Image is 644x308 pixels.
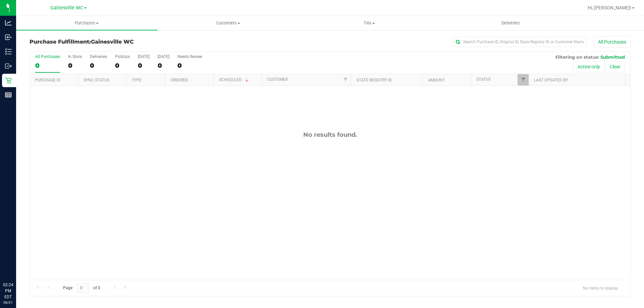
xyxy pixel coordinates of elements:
p: 08/21 [3,300,13,305]
div: All Purchases [35,54,60,59]
span: Gainesville WC [91,39,134,45]
iframe: Resource center unread badge [20,253,28,261]
h3: Purchase Fulfillment: [30,39,230,45]
p: 02:24 PM EDT [3,282,13,300]
div: 0 [158,62,169,69]
inline-svg: Outbound [5,63,12,69]
inline-svg: Retail [5,77,12,84]
a: Status [476,77,491,82]
div: No results found. [30,131,630,138]
span: Gainesville WC [50,5,83,11]
a: Tills [299,16,440,30]
a: State Registry ID [357,78,392,82]
button: All Purchases [594,36,631,48]
span: Purchases [16,20,157,26]
div: Deliveries [90,54,107,59]
a: Filter [518,74,529,85]
div: 0 [68,62,82,69]
a: Ordered [171,78,188,82]
button: Clear [605,61,625,72]
div: [DATE] [158,54,169,59]
a: Purchases [16,16,157,30]
a: Customer [267,77,288,82]
a: Purchase ID [35,78,60,82]
a: Customers [157,16,299,30]
span: Submitted [600,54,625,60]
inline-svg: Analytics [5,19,12,26]
div: 0 [138,62,150,69]
a: Filter [340,74,351,85]
span: Filtering on status: [555,54,599,60]
div: 0 [90,62,107,69]
iframe: Resource center [7,254,27,274]
a: Sync Status [84,78,109,82]
a: Amount [428,78,445,82]
a: Deliveries [440,16,581,30]
span: Customers [158,20,298,26]
span: Page of 0 [57,283,106,293]
inline-svg: Inventory [5,48,12,55]
a: Scheduled [219,77,250,82]
span: No items to display [578,283,624,293]
input: Search Purchase ID, Original ID, State Registry ID or Customer Name... [453,37,587,47]
a: Last Updated By [534,78,568,82]
button: Active only [573,61,604,72]
div: [DATE] [138,54,150,59]
div: PickUps [115,54,130,59]
div: In Store [68,54,82,59]
div: Needs Review [177,54,202,59]
div: 0 [115,62,130,69]
inline-svg: Reports [5,91,12,98]
a: Type [132,78,142,82]
span: Hi, [PERSON_NAME]! [588,5,631,10]
span: Tills [299,20,439,26]
inline-svg: Inbound [5,34,12,41]
div: 0 [177,62,202,69]
span: Deliveries [492,20,529,26]
div: 0 [35,62,60,69]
